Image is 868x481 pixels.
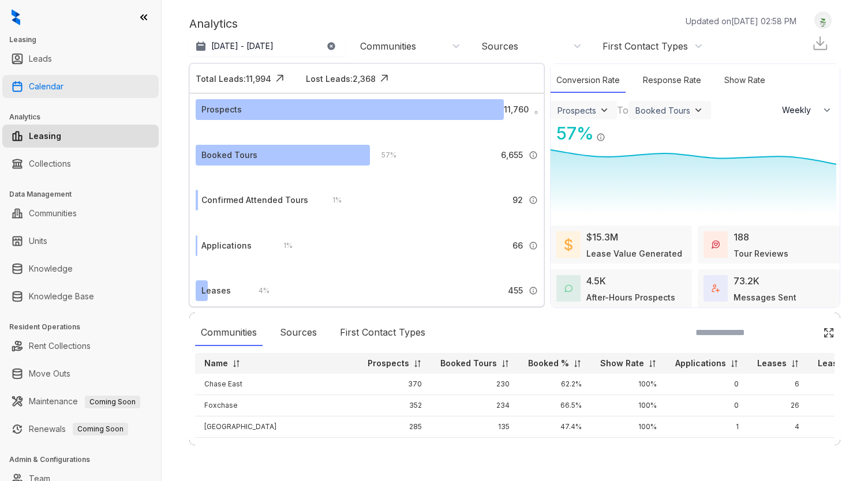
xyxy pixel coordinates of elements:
[734,291,796,303] div: Messages Sent
[529,196,538,205] img: Info
[2,335,159,358] li: Rent Collections
[748,374,809,395] td: 6
[757,358,787,369] p: Leases
[730,359,739,368] img: sorting
[666,395,748,416] td: 0
[818,358,851,369] p: Lease%
[195,416,358,438] td: [GEOGRAPHIC_DATA]
[368,358,409,369] p: Prospects
[9,35,161,45] h3: Leasing
[596,133,605,142] img: Info
[232,359,241,368] img: sorting
[204,358,228,369] p: Name
[564,238,573,251] img: LeaseValue
[29,418,128,441] a: RenewalsComing Soon
[271,70,289,87] img: Click Icon
[501,149,523,161] span: 6,655
[201,239,252,252] div: Applications
[534,111,538,114] img: Info
[29,152,71,175] a: Collections
[29,75,63,98] a: Calendar
[648,359,657,368] img: sorting
[29,362,70,385] a: Move Outs
[29,202,77,225] a: Communities
[201,149,257,161] div: Booked Tours
[637,68,707,93] div: Response Rate
[201,284,231,297] div: Leases
[719,68,771,93] div: Show Rate
[12,9,20,25] img: logo
[529,151,538,160] img: Info
[712,284,720,292] img: TotalFum
[29,230,47,253] a: Units
[603,40,688,52] div: First Contact Types
[2,152,159,175] li: Collections
[504,103,529,116] span: 11,760
[195,438,358,459] td: Hidden Cove
[600,358,644,369] p: Show Rate
[675,358,726,369] p: Applications
[519,438,591,459] td: 50.5%
[666,374,748,395] td: 0
[29,257,73,280] a: Knowledge
[196,73,271,85] div: Total Leads: 11,994
[2,418,159,441] li: Renewals
[189,15,238,32] p: Analytics
[591,374,666,395] td: 100%
[799,328,809,337] img: SearchIcon
[321,194,342,206] div: 1 %
[358,416,431,438] td: 285
[376,70,393,87] img: Click Icon
[247,284,270,297] div: 4 %
[775,100,840,121] button: Weekly
[440,358,497,369] p: Booked Tours
[734,274,759,288] div: 73.2K
[748,416,809,438] td: 4
[195,374,358,395] td: Chase East
[274,320,323,346] div: Sources
[586,274,606,288] div: 4.5K
[529,286,538,295] img: Info
[29,125,61,148] a: Leasing
[666,416,748,438] td: 1
[591,438,666,459] td: 100%
[586,247,682,260] div: Lease Value Generated
[598,104,610,116] img: ViewFilterArrow
[815,14,831,27] img: UserAvatar
[2,230,159,253] li: Units
[306,73,376,85] div: Lost Leads: 2,368
[512,239,523,252] span: 66
[528,358,569,369] p: Booked %
[586,291,675,303] div: After-Hours Prospects
[519,395,591,416] td: 66.5%
[360,40,416,52] div: Communities
[734,247,788,260] div: Tour Reviews
[666,438,748,459] td: 1
[201,103,242,116] div: Prospects
[334,320,431,346] div: First Contact Types
[617,103,628,117] div: To
[29,335,91,358] a: Rent Collections
[2,125,159,148] li: Leasing
[358,374,431,395] td: 370
[823,327,835,339] img: Click Icon
[195,395,358,416] td: Foxchase
[431,395,519,416] td: 234
[782,104,817,116] span: Weekly
[481,40,518,52] div: Sources
[501,359,510,368] img: sorting
[2,390,159,413] li: Maintenance
[29,285,94,308] a: Knowledge Base
[29,47,52,70] a: Leads
[2,257,159,280] li: Knowledge
[508,284,523,297] span: 455
[791,359,799,368] img: sorting
[558,106,596,115] div: Prospects
[2,75,159,98] li: Calendar
[358,395,431,416] td: 352
[431,374,519,395] td: 230
[413,359,422,368] img: sorting
[693,104,704,116] img: ViewFilterArrow
[529,241,538,250] img: Info
[2,285,159,308] li: Knowledge Base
